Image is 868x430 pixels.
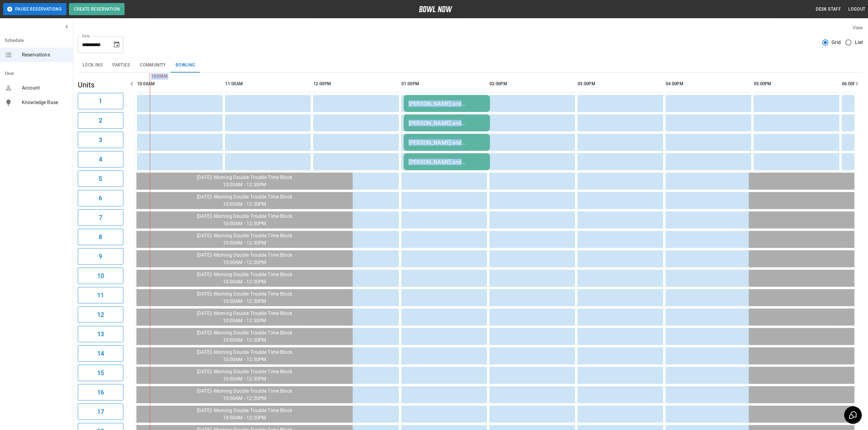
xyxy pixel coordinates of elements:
[99,116,102,125] h6: 2
[99,96,102,106] h6: 1
[22,99,68,106] span: Knowledge Base
[409,100,485,107] div: [PERSON_NAME] and Friends(Special Needs)
[97,310,104,320] h6: 12
[78,151,123,168] button: 4
[97,407,104,417] h6: 17
[814,4,844,15] button: Desk Staff
[78,132,123,148] button: 3
[97,349,104,358] h6: 14
[3,3,67,15] button: Pause Reservations
[97,290,104,300] h6: 11
[78,58,108,73] button: Lock-ins
[78,326,123,342] button: 13
[78,190,123,206] button: 6
[78,112,123,129] button: 2
[99,193,102,203] h6: 6
[313,75,399,93] th: 12:00PM
[78,248,123,265] button: 9
[150,73,151,80] span: 10:09AM
[99,174,102,184] h6: 5
[78,384,123,401] button: 16
[137,75,223,93] th: 10:00AM
[78,80,123,90] h5: Units
[135,58,171,73] button: Community
[97,388,104,397] h6: 16
[78,229,123,245] button: 8
[108,58,135,73] button: Parties
[99,213,102,222] h6: 7
[78,268,123,284] button: 10
[22,51,68,59] span: Reservations
[78,209,123,226] button: 7
[99,135,102,145] h6: 3
[78,345,123,362] button: 14
[409,120,485,126] div: [PERSON_NAME] and Friends(Special Needs)
[22,84,68,92] span: Account
[409,159,485,165] div: [PERSON_NAME] and Friends(Special Needs)
[225,75,311,93] th: 11:00AM
[78,287,123,303] button: 11
[99,252,102,261] h6: 9
[97,368,104,378] h6: 15
[78,404,123,420] button: 17
[97,329,104,339] h6: 13
[409,139,485,146] div: [PERSON_NAME] and Friends(Special Needs)
[853,25,863,31] label: View
[832,39,841,46] span: Grid
[97,271,104,281] h6: 10
[78,171,123,187] button: 5
[419,6,452,12] img: logo
[99,154,102,164] h6: 4
[171,58,200,73] button: Bowling
[78,365,123,381] button: 15
[78,58,863,73] div: inventory tabs
[78,93,123,109] button: 1
[69,3,125,15] button: Create Reservation
[855,39,863,46] span: List
[99,232,102,242] h6: 8
[111,39,123,51] button: Choose date, selected date is Sep 4, 2025
[846,4,868,15] button: Logout
[78,306,123,323] button: 12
